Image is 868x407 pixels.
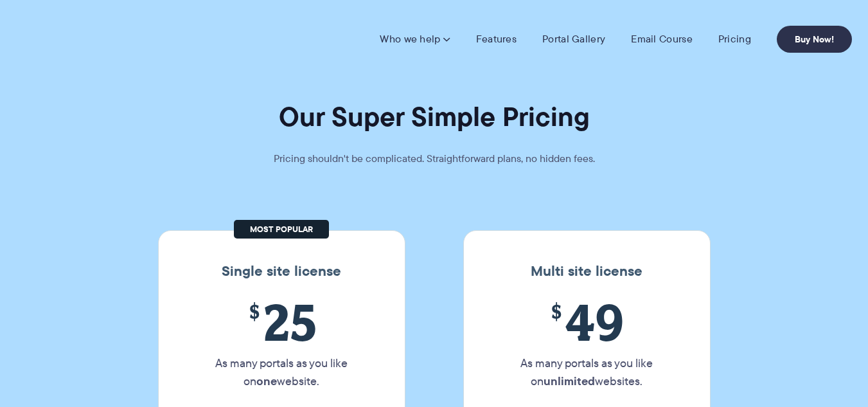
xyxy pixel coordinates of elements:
[499,354,675,390] p: As many portals as you like on websites.
[172,263,392,280] h3: Single site license
[194,293,369,351] span: 25
[631,33,693,46] a: Email Course
[777,26,852,53] a: Buy Now!
[242,150,627,168] p: Pricing shouldn't be complicated. Straightforward plans, no hidden fees.
[542,33,605,46] a: Portal Gallery
[194,354,369,390] p: As many portals as you like on website.
[499,293,675,351] span: 49
[380,33,450,46] a: Who we help
[544,372,595,390] strong: unlimited
[718,33,751,46] a: Pricing
[256,372,277,390] strong: one
[476,33,517,46] a: Features
[477,263,697,280] h3: Multi site license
